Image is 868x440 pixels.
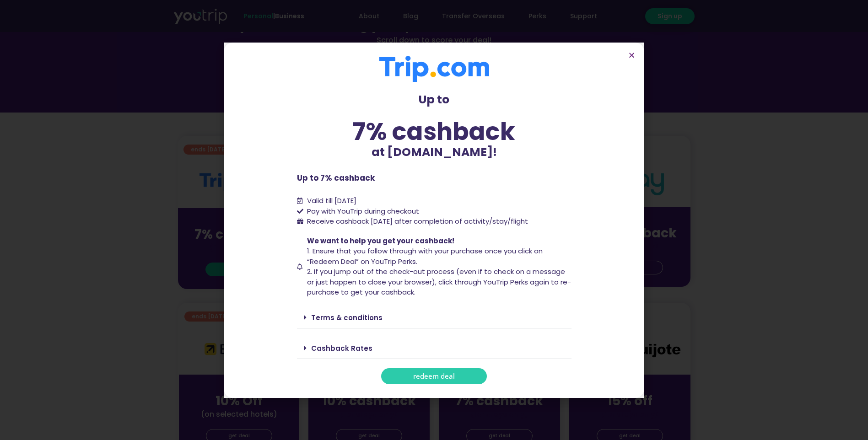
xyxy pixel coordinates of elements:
[297,119,571,144] div: 7% cashback
[297,144,571,161] p: at [DOMAIN_NAME]!
[307,236,454,246] span: We want to help you get your cashback!
[311,313,383,322] a: Terms & conditions
[311,343,372,353] a: Cashback Rates
[305,206,419,217] span: Pay with YouTrip during checkout
[381,368,487,384] a: redeem deal
[307,196,356,205] span: Valid till [DATE]
[413,373,455,380] span: redeem deal
[297,91,571,108] p: Up to
[307,246,543,266] span: 1. Ensure that you follow through with your purchase once you click on “Redeem Deal” on YouTrip P...
[297,307,571,328] div: Terms & conditions
[297,172,375,183] b: Up to 7% cashback
[628,52,635,59] a: Close
[297,338,571,359] div: Cashback Rates
[307,216,528,226] span: Receive cashback [DATE] after completion of activity/stay/flight
[307,267,571,297] span: 2. If you jump out of the check-out process (even if to check on a message or just happen to clos...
